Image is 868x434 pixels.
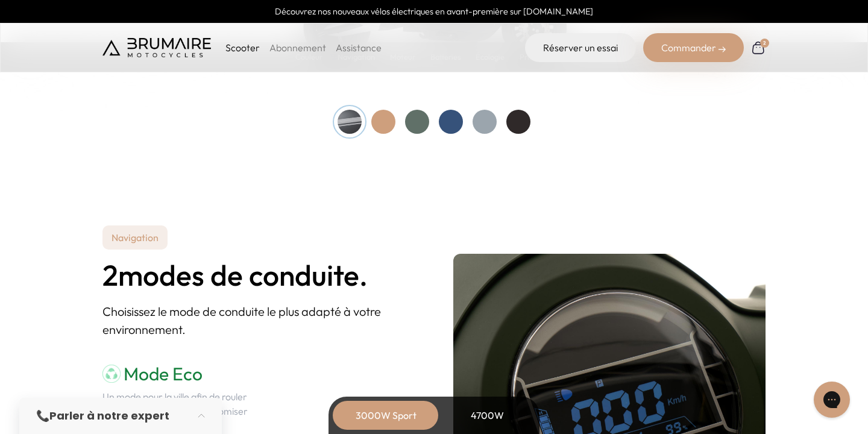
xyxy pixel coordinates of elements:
[102,259,118,291] span: 2
[759,37,769,47] div: 2
[102,365,121,383] img: mode-eco.png
[750,40,766,55] a: 2
[102,38,211,57] img: Brumaire Motocycles
[102,363,259,385] h3: Mode Eco
[439,401,535,430] div: 4700W
[338,401,434,430] div: 3000W Sport
[102,389,259,433] p: Un mode pour la ville afin de rouler plus prudemment et d'économiser vos batteries.
[336,42,382,54] a: Assistance
[269,42,326,54] a: Abonnement
[750,40,766,55] img: Panier
[102,259,415,291] h2: modes de conduite.
[719,46,726,53] img: right-arrow-2.png
[102,225,168,250] p: Navigation
[643,33,744,62] div: Commander
[525,33,636,62] a: Réserver un essai
[102,303,415,339] p: Choisissez le mode de conduite le plus adapté à votre environnement.
[225,40,260,55] p: Scooter
[808,377,856,422] iframe: Gorgias live chat messenger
